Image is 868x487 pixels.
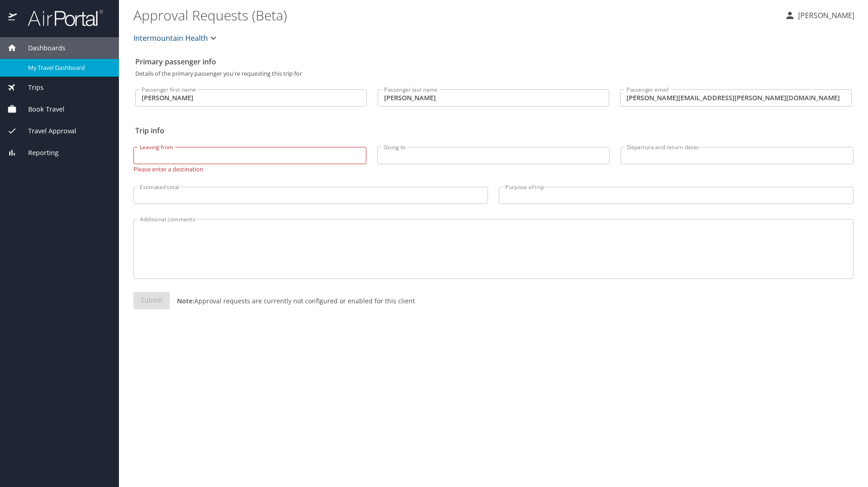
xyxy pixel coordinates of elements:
span: My Travel Dashboard [28,63,108,72]
p: Please enter a destination [133,164,366,172]
p: Details of the primary passenger you're requesting this trip for [135,71,852,77]
span: Book Travel [17,104,64,114]
span: Reporting [17,148,59,158]
button: Intermountain Health [130,29,222,47]
img: icon-airportal.png [8,9,18,27]
span: Travel Approval [17,126,76,136]
p: Approval requests are currently not configured or enabled for this client [170,296,415,306]
span: Trips [17,83,44,93]
h1: Approval Requests (Beta) [133,1,777,29]
p: [PERSON_NAME] [795,10,854,21]
h2: Trip info [135,123,852,138]
h2: Primary passenger info [135,54,852,69]
strong: Note: [177,297,194,305]
span: Dashboards [17,43,65,53]
img: airportal-logo.png [18,9,103,27]
span: Intermountain Health [133,32,208,44]
button: [PERSON_NAME] [781,7,858,24]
